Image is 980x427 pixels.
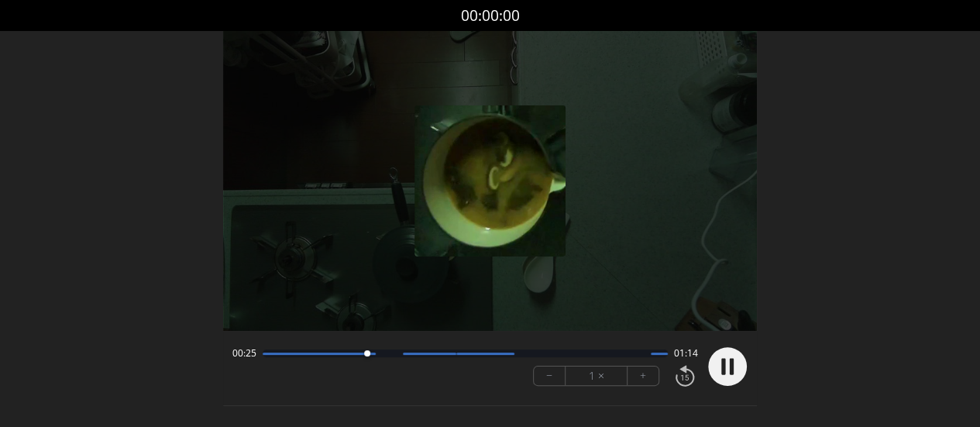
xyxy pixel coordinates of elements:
[232,347,256,360] span: 00:25
[414,105,566,257] img: Poster Image
[628,367,658,385] button: +
[461,5,520,27] a: 00:00:00
[534,367,566,385] button: −
[674,347,698,360] span: 01:14
[566,367,628,385] div: 1 ×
